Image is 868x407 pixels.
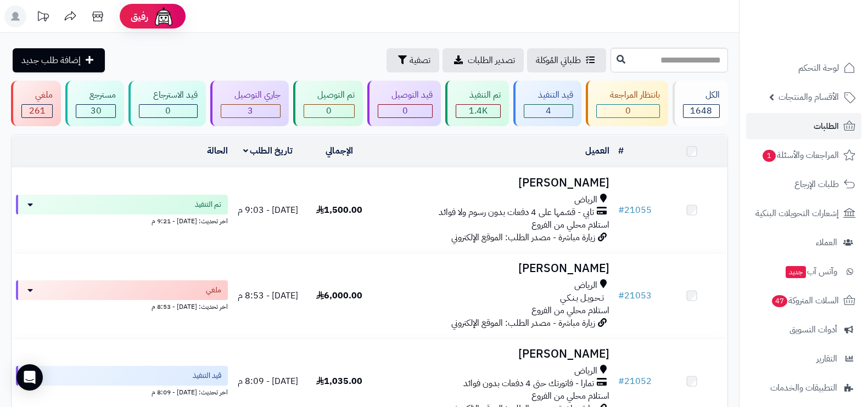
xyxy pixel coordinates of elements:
a: قيد التوصيل 0 [365,81,443,126]
a: قيد الاسترجاع 0 [126,81,208,126]
span: تصدير الطلبات [468,54,515,67]
a: #21052 [618,375,652,388]
div: 1350 [456,105,500,117]
a: الطلبات [746,113,861,139]
span: وآتس آب [785,264,837,279]
span: 0 [625,104,631,117]
a: المراجعات والأسئلة1 [746,142,861,168]
a: #21055 [618,203,652,217]
h3: [PERSON_NAME] [379,177,609,189]
div: اخر تحديث: [DATE] - 8:53 م [16,300,228,312]
div: 0 [378,105,432,117]
span: 30 [91,104,102,117]
span: [DATE] - 9:03 م [238,203,298,217]
div: قيد التنفيذ [524,89,573,101]
span: 0 [402,104,408,117]
div: تم التنفيذ [456,89,501,101]
span: 261 [29,104,46,117]
span: # [618,289,624,302]
span: المراجعات والأسئلة [761,148,839,163]
span: الرياض [574,279,597,292]
div: 0 [597,105,659,117]
span: 3 [248,104,253,117]
div: الكل [683,89,720,101]
span: 1,035.00 [316,375,362,388]
a: بانتظار المراجعة 0 [584,81,670,126]
a: ملغي 261 [9,81,63,126]
span: [DATE] - 8:09 م [238,375,298,388]
a: إشعارات التحويلات البنكية [746,200,861,227]
a: تم التنفيذ 1.4K [443,81,511,126]
span: [DATE] - 8:53 م [238,289,298,302]
div: 3 [221,105,280,117]
span: 1648 [690,104,712,117]
span: 0 [326,104,332,117]
div: 0 [139,105,197,117]
a: الحالة [207,144,228,157]
span: 4 [546,104,551,117]
span: 1,500.00 [316,203,362,217]
span: العملاء [816,235,837,250]
span: تمارا - فاتورتك حتى 4 دفعات بدون فوائد [463,377,594,390]
a: التقارير [746,346,861,372]
a: جاري التوصيل 3 [208,81,291,126]
a: تصدير الطلبات [443,48,524,72]
span: # [618,203,624,217]
span: استلام محلي من الفروع [531,218,609,231]
span: استلام محلي من الفروع [531,389,609,403]
span: تم التنفيذ [195,199,221,210]
a: مسترجع 30 [63,81,126,126]
a: قيد التنفيذ 4 [511,81,583,126]
div: قيد الاسترجاع [139,89,197,101]
a: أدوات التسويق [746,316,861,343]
a: الإجمالي [326,144,353,157]
span: تـحـويـل بـنـكـي [560,292,604,304]
span: الطلبات [814,118,839,134]
span: قيد التنفيذ [193,370,221,381]
div: Open Intercom Messenger [16,364,43,391]
a: طلباتي المُوكلة [527,48,606,72]
span: استلام محلي من الفروع [531,304,609,317]
div: ملغي [21,89,53,101]
span: إشعارات التحويلات البنكية [755,206,839,221]
div: 261 [22,105,52,117]
span: تابي - قسّمها على 4 دفعات بدون رسوم ولا فوائد [439,206,594,219]
h3: [PERSON_NAME] [379,348,609,360]
span: الرياض [574,194,597,206]
span: طلباتي المُوكلة [536,54,581,67]
span: 6,000.00 [316,289,362,302]
div: اخر تحديث: [DATE] - 8:09 م [16,386,228,397]
div: اخر تحديث: [DATE] - 9:21 م [16,214,228,226]
div: 4 [524,105,572,117]
div: قيد التوصيل [378,89,433,101]
button: تصفية [387,48,439,72]
a: تم التوصيل 0 [291,81,365,126]
span: زيارة مباشرة - مصدر الطلب: الموقع الإلكتروني [451,316,595,330]
span: التقارير [816,351,837,366]
h3: [PERSON_NAME] [379,262,609,275]
span: جديد [786,266,806,278]
span: طلبات الإرجاع [794,177,839,192]
span: أدوات التسويق [789,322,837,337]
span: 0 [165,104,171,117]
a: طلبات الإرجاع [746,171,861,197]
a: العملاء [746,229,861,256]
span: لوحة التحكم [798,60,839,76]
div: تم التوصيل [304,89,355,101]
a: إضافة طلب جديد [13,48,105,72]
span: زيارة مباشرة - مصدر الطلب: الموقع الإلكتروني [451,231,595,244]
div: مسترجع [76,89,116,101]
img: ai-face.png [153,5,175,27]
span: ملغي [206,285,221,296]
a: #21053 [618,289,652,302]
span: إضافة طلب جديد [21,54,81,67]
a: لوحة التحكم [746,55,861,81]
span: 47 [772,295,787,307]
a: الكل1648 [670,81,730,126]
span: الأقسام والمنتجات [779,89,839,105]
a: تاريخ الطلب [243,144,293,157]
a: تحديثات المنصة [29,5,57,30]
div: 0 [304,105,354,117]
div: بانتظار المراجعة [596,89,660,101]
a: # [618,144,624,157]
